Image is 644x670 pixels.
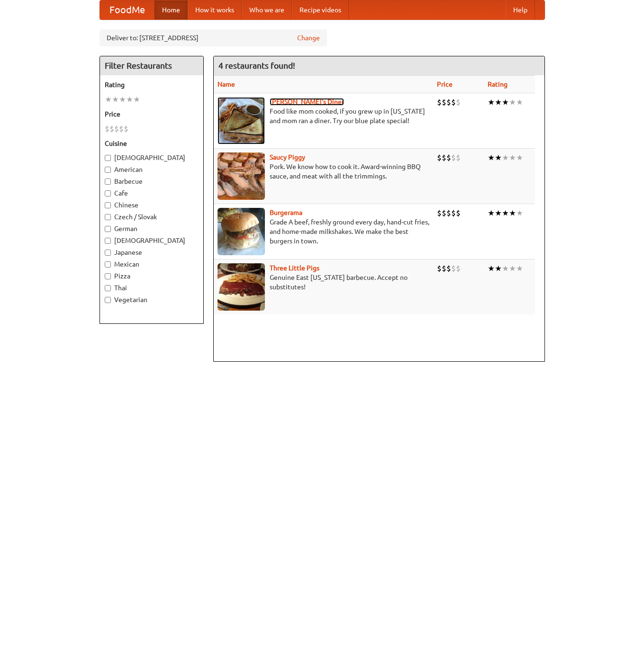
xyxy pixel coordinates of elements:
[218,61,295,70] ng-pluralize: 4 restaurants found!
[105,250,111,256] input: Japanese
[488,80,508,88] a: Rating
[188,0,242,19] a: How it works
[218,217,429,246] p: Grade A beef, freshly ground every day, hand-cut fries, and home-made milkshakes. We make the bes...
[502,97,509,107] li: ★
[446,263,451,274] li: $
[502,208,509,218] li: ★
[100,29,327,46] div: Deliver to: [STREET_ADDRESS]
[105,124,109,134] li: $
[456,97,461,107] li: $
[488,208,495,218] li: ★
[218,263,265,311] img: littlepigs.jpg
[218,273,429,292] p: Genuine East [US_STATE] barbecue. Accept no substitutes!
[105,214,111,220] input: Czech / Slovak
[502,263,509,274] li: ★
[488,152,495,163] li: ★
[495,97,502,107] li: ★
[105,285,111,291] input: Thai
[105,94,112,105] li: ★
[442,152,446,163] li: $
[218,80,235,88] a: Name
[105,224,199,233] label: German
[100,56,203,75] h4: Filter Restaurants
[516,208,523,218] li: ★
[218,208,265,255] img: burgerama.jpg
[105,177,199,186] label: Barbecue
[509,263,516,274] li: ★
[119,124,124,134] li: $
[105,248,199,257] label: Japanese
[218,97,265,144] img: sallys.jpg
[456,208,461,218] li: $
[105,226,111,232] input: German
[516,263,523,274] li: ★
[451,263,456,274] li: $
[105,283,199,293] label: Thai
[105,200,199,210] label: Chinese
[105,202,111,208] input: Chinese
[218,162,429,181] p: Pork. We know how to cook it. Award-winning BBQ sauce, and meat with all the trimmings.
[437,97,442,107] li: $
[451,97,456,107] li: $
[442,97,446,107] li: $
[516,97,523,107] li: ★
[270,98,344,106] a: [PERSON_NAME]'s Diner
[112,94,119,105] li: ★
[506,0,535,19] a: Help
[126,94,133,105] li: ★
[124,124,128,134] li: $
[437,208,442,218] li: $
[451,208,456,218] li: $
[437,263,442,274] li: $
[270,264,319,272] a: Three Little Pigs
[109,124,114,134] li: $
[105,139,199,148] h5: Cuisine
[105,297,111,303] input: Vegetarian
[488,263,495,274] li: ★
[105,271,199,281] label: Pizza
[456,263,461,274] li: $
[133,94,140,105] li: ★
[509,97,516,107] li: ★
[105,109,199,119] h5: Price
[509,152,516,163] li: ★
[105,179,111,185] input: Barbecue
[105,80,199,89] h5: Rating
[105,295,199,304] label: Vegetarian
[105,155,111,161] input: [DEMOGRAPHIC_DATA]
[218,152,265,200] img: saucy.jpg
[119,94,126,105] li: ★
[114,124,119,134] li: $
[446,152,451,163] li: $
[105,238,111,244] input: [DEMOGRAPHIC_DATA]
[495,208,502,218] li: ★
[456,152,461,163] li: $
[218,107,429,125] p: Food like mom cooked, if you grew up in [US_STATE] and mom ran a diner. Try our blue plate special!
[270,209,302,216] a: Burgerama
[437,80,453,88] a: Price
[446,97,451,107] li: $
[100,0,154,19] a: FoodMe
[297,33,320,43] a: Change
[437,152,442,163] li: $
[105,167,111,173] input: American
[502,152,509,163] li: ★
[105,259,199,269] label: Mexican
[270,153,305,161] a: Saucy Piggy
[105,273,111,279] input: Pizza
[105,261,111,268] input: Mexican
[242,0,292,19] a: Who we are
[516,152,523,163] li: ★
[495,152,502,163] li: ★
[509,208,516,218] li: ★
[105,212,199,222] label: Czech / Slovak
[154,0,188,19] a: Home
[292,0,349,19] a: Recipe videos
[105,236,199,245] label: [DEMOGRAPHIC_DATA]
[105,165,199,174] label: American
[442,263,446,274] li: $
[446,208,451,218] li: $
